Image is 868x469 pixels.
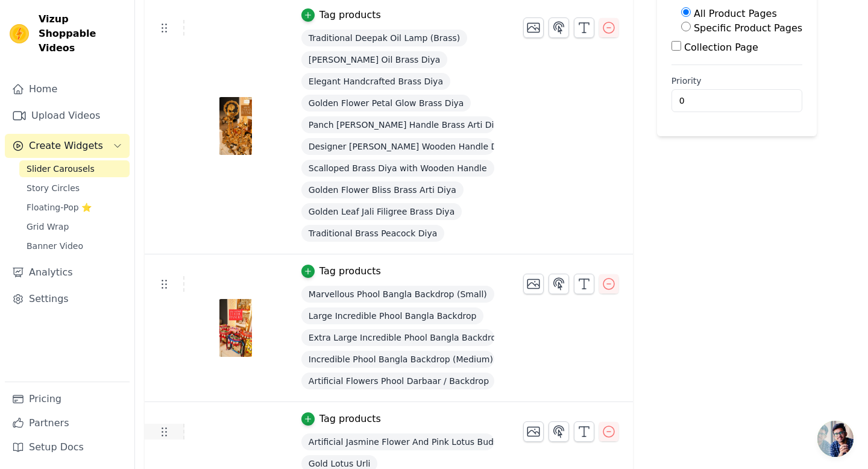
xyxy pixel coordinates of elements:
span: Story Circles [27,182,80,194]
button: Tag products [301,412,381,426]
div: Tag products [319,264,381,279]
span: Banner Video [27,240,83,252]
span: Panch [PERSON_NAME] Handle Brass Arti Diya [301,116,494,133]
a: Settings [5,287,130,311]
a: Story Circles [19,180,130,197]
span: Extra Large Incredible Phool Bangla Backdrop [301,329,494,346]
span: Slider Carousels [27,163,95,175]
button: Change Thumbnail [523,421,544,442]
span: Grid Wrap [27,221,69,233]
span: Golden Leaf Jali Filigree Brass Diya [301,203,462,220]
a: Floating-Pop ⭐ [19,199,130,216]
label: Collection Page [684,42,758,53]
span: Elegant Handcrafted Brass Diya [301,73,450,90]
span: Create Widgets [29,139,103,153]
label: Priority [671,75,802,87]
a: Grid Wrap [19,218,130,235]
img: vizup-images-8e79.jpg [219,97,253,155]
label: Specific Product Pages [694,22,802,34]
button: Change Thumbnail [523,274,544,294]
div: Tag products [319,412,381,426]
button: Create Widgets [5,134,130,158]
button: Tag products [301,264,381,279]
a: Home [5,77,130,101]
div: Open chat [817,421,854,457]
span: Golden Flower Petal Glow Brass Diya [301,95,471,112]
img: Vizup [10,24,29,43]
span: Golden Flower Bliss Brass Arti Diya [301,181,464,198]
span: Designer [PERSON_NAME] Wooden Handle Diya [301,138,494,155]
span: Large Incredible Phool Bangla Backdrop [301,307,484,324]
span: Artificial Flowers Phool Darbaar / Backdrop [301,373,494,389]
a: Setup Docs [5,435,130,459]
div: Tag products [319,8,381,22]
span: [PERSON_NAME] Oil Brass Diya [301,51,448,68]
button: Change Thumbnail [523,17,544,38]
span: Traditional Deepak Oil Lamp (Brass) [301,30,467,46]
span: Vizup Shoppable Videos [39,12,125,55]
span: Marvellous Phool Bangla Backdrop (Small) [301,286,494,303]
a: Upload Videos [5,104,130,128]
a: Banner Video [19,238,130,254]
a: Partners [5,411,130,435]
a: Pricing [5,387,130,411]
a: Slider Carousels [19,160,130,177]
img: vizup-images-87d9.jpg [219,299,253,357]
label: All Product Pages [694,8,777,19]
span: Floating-Pop ⭐ [27,201,92,213]
a: Analytics [5,260,130,285]
span: Incredible Phool Bangla Backdrop (Medium) [301,351,494,368]
button: Tag products [301,8,381,22]
span: Traditional Brass Peacock Diya [301,225,445,242]
span: Scalloped Brass Diya with Wooden Handle [301,160,494,177]
span: Artificial Jasmine Flower And Pink Lotus Buds Backdrop Decoration [301,433,494,450]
